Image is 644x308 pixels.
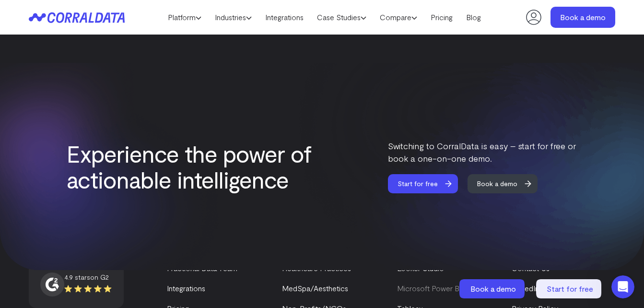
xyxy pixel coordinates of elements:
[388,174,447,193] span: Start for free
[468,174,546,193] a: Book a demo
[40,272,112,296] a: 4.9 starson G2
[459,279,527,298] a: Book a demo
[167,284,205,293] a: Integrations
[611,275,634,298] iframe: Intercom live chat
[258,10,310,24] a: Integrations
[388,174,467,193] a: Start for free
[550,7,615,28] a: Book a demo
[547,284,593,293] span: Start for free
[397,284,461,293] a: Microsoft Power BI
[90,273,109,281] span: on G2
[161,10,208,24] a: Platform
[424,10,459,24] a: Pricing
[536,279,603,298] a: Start for free
[468,174,527,193] span: Book a demo
[64,272,112,282] div: 4.9 stars
[310,10,373,24] a: Case Studies
[470,284,516,293] span: Book a demo
[208,10,258,24] a: Industries
[373,10,424,24] a: Compare
[282,284,348,293] a: MedSpa/Aesthetics
[67,141,321,192] h2: Experience the power of actionable intelligence
[388,140,578,165] p: Switching to CorralData is easy – start for free or book a one-on-one demo.
[459,10,488,24] a: Blog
